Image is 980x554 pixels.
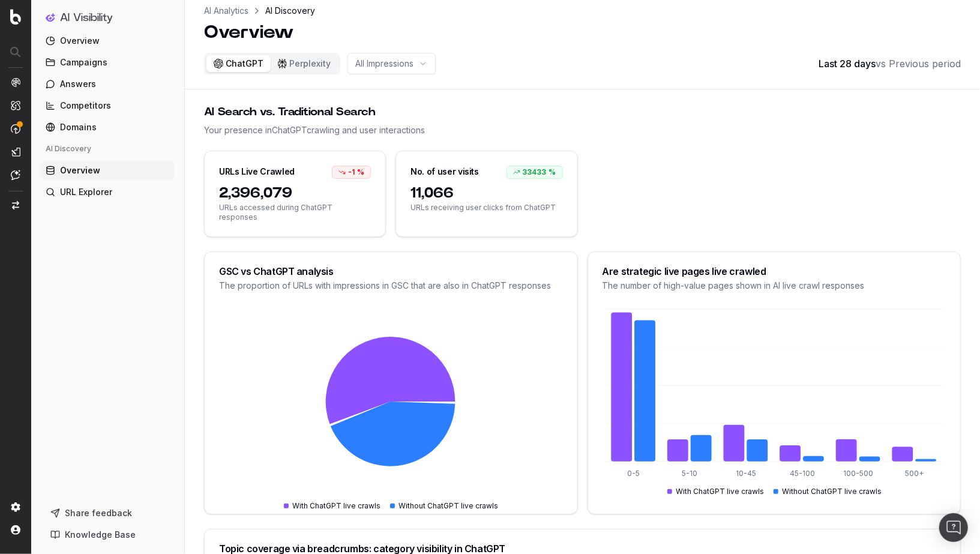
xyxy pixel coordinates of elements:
img: Perplexity logo [278,59,287,68]
span: URLs receiving user clicks from ChatGPT [410,203,562,212]
tspan: 10-45 [736,469,756,478]
button: AI Visibility [46,10,170,26]
img: ChatGPT logo [214,59,223,68]
span: AI Discovery [265,5,315,17]
div: The proportion of URLs with impressions in GSC that are also in ChatGPT responses [219,280,563,292]
img: Intelligence [11,100,20,110]
div: -1 [332,166,371,179]
h1: AI Visibility [60,12,113,24]
button: ChatGPT [206,55,271,72]
span: % [549,167,556,177]
span: Campaigns [60,56,107,68]
img: Activation [11,124,20,134]
span: Answers [60,78,96,90]
a: Competitors [41,96,175,115]
span: Domains [60,121,97,133]
span: Overview [60,35,100,47]
img: Switch project [12,201,19,209]
nav: breadcrumb [204,5,315,17]
button: Perplexity [271,55,338,72]
span: Knowledge Base [65,529,136,541]
div: 33433 [507,166,563,179]
tspan: 45-100 [790,469,815,478]
div: GSC vs ChatGPT analysis [219,266,563,276]
tspan: 0-5 [627,469,640,478]
div: Last 28 days [819,56,961,71]
img: Studio [11,147,20,157]
img: Analytics [11,77,20,87]
div: URLs Live Crawled [219,166,295,178]
button: Share feedback [46,504,170,523]
div: Topic coverage via breadcrumbs: category visibility in ChatGPT [219,544,946,553]
div: With ChatGPT live crawls [667,487,764,496]
a: Answers [41,74,175,94]
img: Botify logo [10,9,21,25]
div: Without ChatGPT live crawls [774,487,882,496]
span: Share feedback [65,507,132,519]
div: AI Discovery [41,139,175,158]
div: Your presence in ChatGPT crawling and user interactions [204,124,961,136]
a: Overview [41,161,175,180]
img: Setting [11,502,20,512]
tspan: 5-10 [682,469,697,478]
tspan: 100-500 [843,469,873,478]
span: 2,396,079 [219,184,371,203]
a: URL Explorer [41,182,175,202]
span: % [357,167,364,177]
div: The number of high-value pages shown in AI live crawl responses [603,280,946,292]
img: Assist [11,170,20,180]
span: URLs accessed during ChatGPT responses [219,203,371,222]
span: Competitors [60,100,111,112]
div: AI Search vs. Traditional Search [204,104,961,121]
div: Are strategic live pages live crawled [603,266,946,276]
div: No. of user visits [410,166,479,178]
li: AI Analytics [204,5,248,17]
span: Overview [60,164,100,176]
span: 11,066 [410,184,562,203]
tspan: 500+ [906,469,924,478]
a: Knowledge Base [46,525,170,544]
span: URL Explorer [60,186,112,198]
div: Without ChatGPT live crawls [390,501,498,511]
div: Open Intercom Messenger [939,513,968,542]
a: Campaigns [41,53,175,72]
a: Domains [41,118,175,137]
span: vs Previous period [876,58,961,70]
a: Overview [41,31,175,50]
h1: Overview [204,22,315,43]
div: With ChatGPT live crawls [284,501,380,511]
img: My account [11,525,20,535]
